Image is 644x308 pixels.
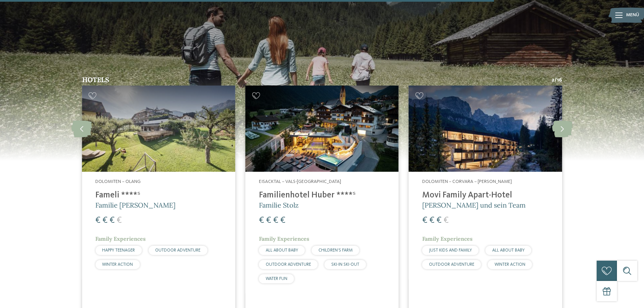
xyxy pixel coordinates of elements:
span: € [429,216,434,225]
span: Familie Stolz [259,201,299,209]
span: Dolomiten – Corvara – [PERSON_NAME] [422,179,512,184]
span: WINTER ACTION [102,262,133,267]
h4: Familienhotel Huber ****ˢ [259,190,385,200]
span: ALL ABOUT BABY [492,248,525,253]
span: SKI-IN SKI-OUT [331,262,359,267]
span: € [117,216,122,225]
img: Babyhotel in Südtirol für einen ganz entspannten Urlaub [245,86,399,172]
span: JUST KIDS AND FAMILY [429,248,472,253]
span: Family Experiences [422,235,473,242]
span: CHILDREN’S FARM [318,248,353,253]
span: € [280,216,285,225]
span: WATER FUN [266,277,287,281]
span: Eisacktal – Vals-[GEOGRAPHIC_DATA] [259,179,341,184]
img: Babyhotel in Südtirol für einen ganz entspannten Urlaub [409,86,562,172]
h4: Movi Family Apart-Hotel [422,190,548,200]
span: HAPPY TEENAGER [102,248,135,253]
span: € [444,216,449,225]
span: € [273,216,278,225]
span: € [422,216,427,225]
span: Family Experiences [95,235,146,242]
span: € [259,216,264,225]
span: 2 [551,76,554,84]
span: / [554,76,557,84]
span: € [102,216,108,225]
span: € [436,216,442,225]
span: [PERSON_NAME] und sein Team [422,201,526,209]
span: Family Experiences [259,235,309,242]
span: OUTDOOR ADVENTURE [266,262,311,267]
span: WINTER ACTION [495,262,525,267]
span: ALL ABOUT BABY [266,248,298,253]
span: € [95,216,100,225]
img: Babyhotel in Südtirol für einen ganz entspannten Urlaub [82,86,235,172]
span: € [110,216,115,225]
span: 16 [557,76,562,84]
span: Hotels [82,75,109,84]
span: Familie [PERSON_NAME] [95,201,175,209]
span: OUTDOOR ADVENTURE [155,248,200,253]
span: € [266,216,271,225]
span: OUTDOOR ADVENTURE [429,262,474,267]
span: Dolomiten – Olang [95,179,141,184]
